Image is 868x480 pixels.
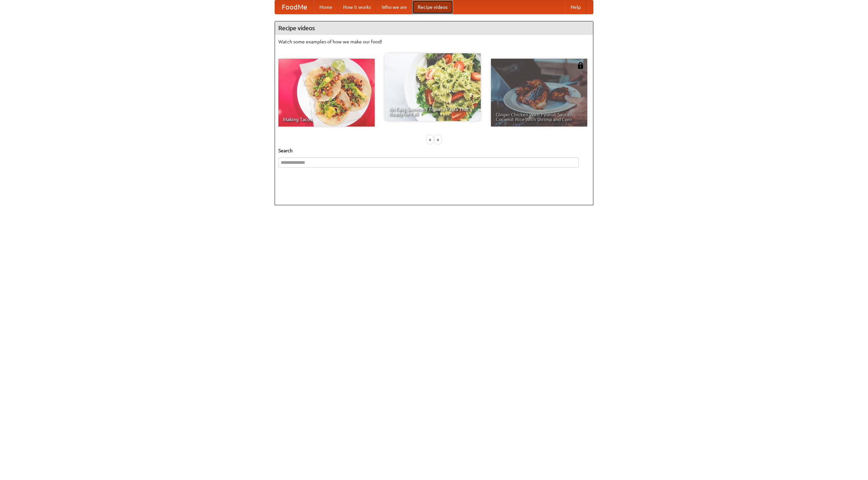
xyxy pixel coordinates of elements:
a: Who we are [376,0,412,14]
h5: Search [278,147,590,154]
a: Help [565,0,586,14]
a: Making Tacos [278,59,375,127]
div: » [435,135,441,144]
a: How it works [338,0,376,14]
div: « [427,135,433,144]
h4: Recipe videos [275,21,593,35]
a: An Easy, Summery Tomato Pasta That's Ready for Fall [384,53,481,121]
span: An Easy, Summery Tomato Pasta That's Ready for Fall [389,107,476,116]
a: Recipe videos [412,0,453,14]
a: FoodMe [275,0,314,14]
p: Watch some examples of how we make our food! [278,38,590,45]
span: Making Tacos [283,117,370,122]
a: Home [314,0,338,14]
img: 483408.png [577,62,584,69]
